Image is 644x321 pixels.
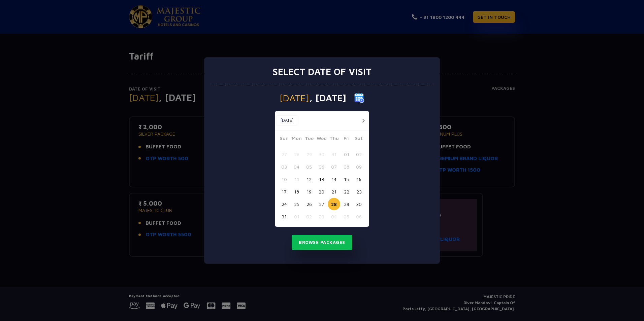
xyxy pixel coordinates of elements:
[340,173,353,185] button: 15
[328,210,340,223] button: 04
[303,148,315,160] button: 29
[328,148,340,160] button: 31
[277,115,297,126] button: [DATE]
[328,135,340,144] span: Thu
[328,198,340,210] button: 28
[353,173,365,185] button: 16
[340,135,353,144] span: Fri
[278,135,290,144] span: Sun
[328,160,340,173] button: 07
[340,185,353,198] button: 22
[315,135,328,144] span: Wed
[328,173,340,185] button: 14
[315,160,328,173] button: 06
[353,148,365,160] button: 02
[353,160,365,173] button: 09
[303,210,315,223] button: 02
[303,198,315,210] button: 26
[278,160,290,173] button: 03
[290,148,303,160] button: 28
[290,185,303,198] button: 18
[353,135,365,144] span: Sat
[353,210,365,223] button: 06
[278,210,290,223] button: 31
[340,160,353,173] button: 08
[309,93,346,103] span: , [DATE]
[353,198,365,210] button: 30
[328,185,340,198] button: 21
[315,173,328,185] button: 13
[340,148,353,160] button: 01
[278,173,290,185] button: 10
[315,185,328,198] button: 20
[278,185,290,198] button: 17
[272,66,372,77] h3: Select date of visit
[340,210,353,223] button: 05
[303,160,315,173] button: 05
[278,148,290,160] button: 27
[290,160,303,173] button: 04
[290,135,303,144] span: Mon
[353,185,365,198] button: 23
[280,93,309,103] span: [DATE]
[290,173,303,185] button: 11
[290,210,303,223] button: 01
[340,198,353,210] button: 29
[290,198,303,210] button: 25
[278,198,290,210] button: 24
[315,198,328,210] button: 27
[303,185,315,198] button: 19
[303,135,315,144] span: Tue
[303,173,315,185] button: 12
[292,235,352,250] button: Browse Packages
[315,210,328,223] button: 03
[354,93,364,103] img: calender icon
[315,148,328,160] button: 30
